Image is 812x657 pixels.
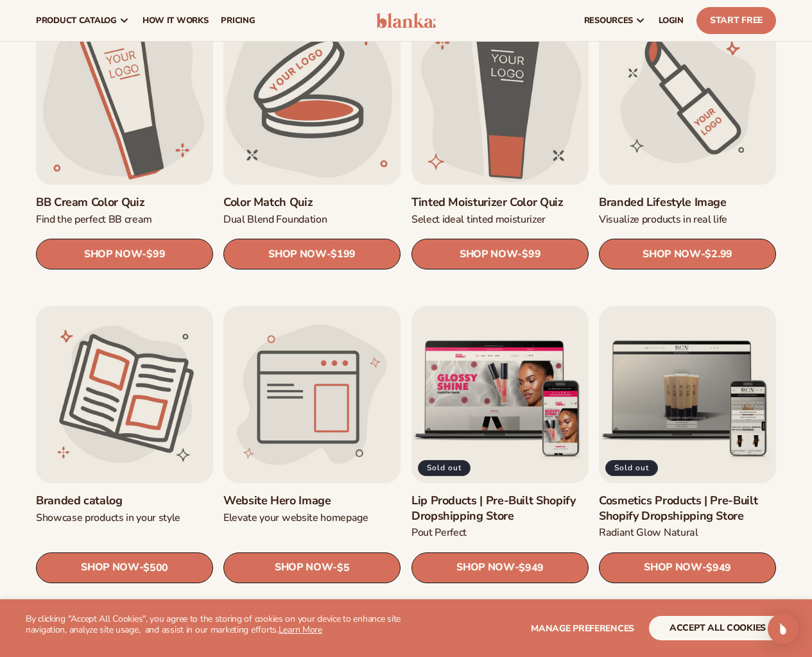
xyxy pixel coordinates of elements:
[460,248,517,260] span: SHOP NOW
[584,15,633,26] span: resources
[279,624,322,636] a: Learn More
[223,493,401,508] a: Website Hero Image
[519,562,544,574] span: $949
[331,249,356,261] span: $199
[522,249,540,261] span: $99
[644,561,702,574] span: SHOP NOW
[36,552,213,583] a: SHOP NOW- $500
[337,562,349,574] span: $5
[659,15,684,26] span: LOGIN
[411,552,589,583] a: SHOP NOW- $949
[768,613,799,644] div: Open Intercom Messenger
[643,248,700,260] span: SHOP NOW
[143,562,168,574] span: $500
[706,562,731,574] span: $949
[705,249,732,261] span: $2.99
[599,196,776,210] a: Branded Lifestyle Image
[411,239,589,270] a: SHOP NOW- $99
[84,248,142,260] span: SHOP NOW
[143,15,209,26] span: How It Works
[376,13,436,28] img: logo
[36,493,213,508] a: Branded catalog
[36,239,213,270] a: SHOP NOW- $99
[26,614,406,636] p: By clicking "Accept All Cookies", you agree to the storing of cookies on your device to enhance s...
[531,622,634,635] span: Manage preferences
[599,493,776,524] a: Cosmetics Products | Pre-Built Shopify Dropshipping Store
[456,561,514,574] span: SHOP NOW
[221,15,255,26] span: pricing
[223,239,401,270] a: SHOP NOW- $199
[268,248,326,260] span: SHOP NOW
[81,561,139,574] span: SHOP NOW
[275,561,333,574] span: SHOP NOW
[649,616,786,640] button: accept all cookies
[411,493,589,524] a: Lip Products | Pre-Built Shopify Dropshipping Store
[531,616,634,640] button: Manage preferences
[599,552,776,583] a: SHOP NOW- $949
[146,249,165,261] span: $99
[36,196,213,210] a: BB Cream Color Quiz
[599,239,776,270] a: SHOP NOW- $2.99
[696,7,776,34] a: Start Free
[223,196,401,210] a: Color Match Quiz
[223,552,401,583] a: SHOP NOW- $5
[36,15,117,26] span: product catalog
[411,196,589,210] a: Tinted Moisturizer Color Quiz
